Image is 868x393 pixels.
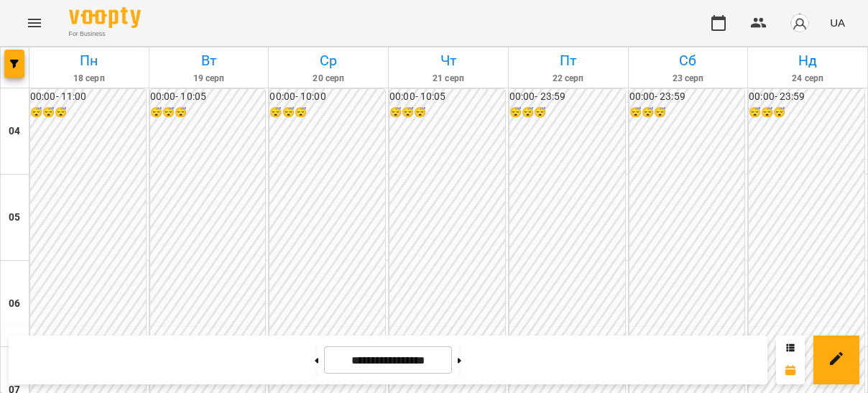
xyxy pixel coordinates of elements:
[629,89,745,105] h6: 00:00 - 23:59
[150,105,266,121] h6: 😴😴😴
[269,105,385,121] h6: 😴😴😴
[511,50,626,72] h6: Пт
[631,72,746,85] h6: 23 серп
[32,50,147,72] h6: Пн
[32,72,147,85] h6: 18 серп
[790,13,810,33] img: avatar_s.png
[749,89,864,105] h6: 00:00 - 23:59
[750,50,865,72] h6: Нд
[69,7,141,28] img: Voopty Logo
[152,72,267,85] h6: 19 серп
[389,105,505,121] h6: 😴😴😴
[631,50,746,72] h6: Сб
[152,50,267,72] h6: Вт
[391,72,506,85] h6: 21 серп
[511,72,626,85] h6: 22 серп
[271,50,386,72] h6: Ср
[509,105,625,121] h6: 😴😴😴
[269,89,385,105] h6: 00:00 - 10:00
[629,105,745,121] h6: 😴😴😴
[750,72,865,85] h6: 24 серп
[824,9,851,36] button: UA
[9,296,20,312] h6: 06
[749,105,864,121] h6: 😴😴😴
[389,89,505,105] h6: 00:00 - 10:05
[30,89,146,105] h6: 00:00 - 11:00
[69,29,141,39] span: For Business
[391,50,506,72] h6: Чт
[830,15,845,30] span: UA
[509,89,625,105] h6: 00:00 - 23:59
[17,6,52,40] button: Menu
[9,124,20,139] h6: 04
[150,89,266,105] h6: 00:00 - 10:05
[9,210,20,226] h6: 05
[271,72,386,85] h6: 20 серп
[30,105,146,121] h6: 😴😴😴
